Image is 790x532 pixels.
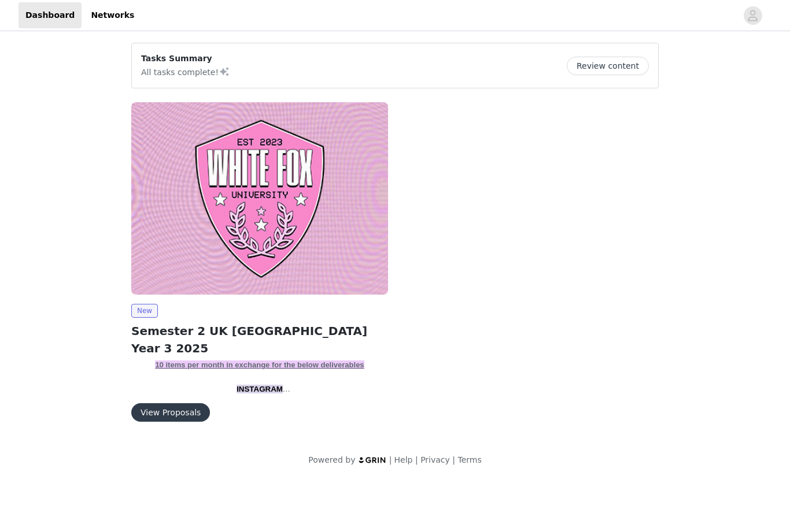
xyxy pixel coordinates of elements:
h2: Semester 2 UK [GEOGRAPHIC_DATA] Year 3 2025 [131,322,388,357]
img: White Fox Boutique UK [131,102,388,295]
p: All tasks complete! [141,65,230,79]
a: Privacy [420,455,450,464]
span: New [131,304,158,318]
span: | [389,455,392,464]
a: Terms [457,455,481,464]
a: Networks [84,2,141,28]
img: logo [358,456,387,464]
button: View Proposals [131,403,210,422]
p: Tasks Summary [141,53,230,65]
button: Review content [567,57,649,75]
div: avatar [747,6,758,25]
a: View Proposals [131,408,210,417]
strong: 10 items per month in exchange for the below deliverables [155,360,364,369]
span: INSTAGRAM [237,385,283,393]
span: | [415,455,418,464]
span: | [452,455,455,464]
a: Dashboard [19,2,82,28]
span: Powered by [308,455,355,464]
a: Help [394,455,413,464]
